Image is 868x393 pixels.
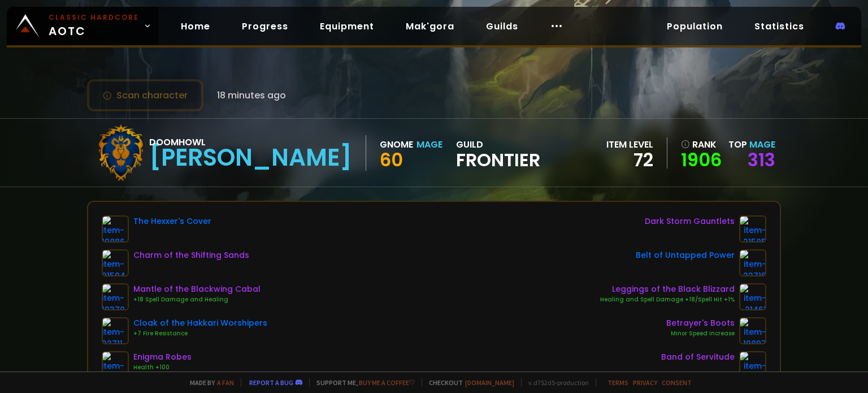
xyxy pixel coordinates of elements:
span: Mage [749,138,775,151]
div: rank [681,137,722,152]
div: Health +100 [133,363,192,372]
div: The Hexxer's Cover [133,215,211,227]
div: Cloak of the Hakkari Worshipers [133,317,267,329]
span: Made by [183,378,234,387]
img: item-19370 [102,283,129,310]
span: Frontier [456,152,540,169]
img: item-22716 [739,249,766,277]
a: Terms [607,378,628,387]
img: item-21461 [739,283,766,310]
img: item-22711 [102,317,129,344]
div: Dark Storm Gauntlets [645,215,735,227]
div: Belt of Untapped Power [636,249,735,261]
div: Minor Speed Increase [666,329,735,338]
div: Enigma Robes [133,351,192,363]
a: Privacy [633,378,657,387]
div: item level [606,137,653,152]
img: item-19897 [739,317,766,344]
div: Band of Servitude [661,351,735,363]
div: Charm of the Shifting Sands [133,249,249,261]
a: Home [172,15,219,38]
img: item-21343 [102,351,129,378]
span: v. d752d5 - production [521,378,589,387]
div: Top [728,137,775,152]
span: AOTC [49,12,139,40]
div: [PERSON_NAME] [149,149,352,166]
button: Scan character [87,79,203,111]
a: a fan [217,378,234,387]
div: +18 Spell Damage and Healing [133,295,261,304]
img: item-21585 [739,215,766,243]
a: 313 [748,147,775,172]
a: Guilds [477,15,527,38]
img: item-22721 [739,351,766,378]
img: item-21504 [102,249,129,277]
a: Report a bug [249,378,293,387]
span: Support me, [309,378,415,387]
div: Leggings of the Black Blizzard [600,283,735,295]
img: item-19886 [102,215,129,243]
a: Classic HardcoreAOTC [7,7,158,45]
span: 60 [380,147,403,172]
div: 72 [606,152,653,169]
small: Classic Hardcore [49,12,139,23]
div: Betrayer's Boots [666,317,735,329]
div: Mage [416,137,442,152]
a: Mak'gora [397,15,463,38]
a: [DOMAIN_NAME] [465,378,514,387]
a: Consent [662,378,692,387]
div: Gnome [380,137,413,152]
span: 18 minutes ago [217,88,286,102]
div: guild [456,137,540,169]
a: Equipment [311,15,383,38]
div: +7 Fire Resistance [133,329,267,338]
div: Doomhowl [149,135,352,149]
a: Population [658,15,732,38]
a: Statistics [745,15,813,38]
a: 1906 [681,152,722,169]
a: Buy me a coffee [359,378,415,387]
div: Healing and Spell Damage +18/Spell Hit +1% [600,295,735,304]
a: Progress [233,15,297,38]
div: Mantle of the Blackwing Cabal [133,283,261,295]
span: Checkout [422,378,514,387]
